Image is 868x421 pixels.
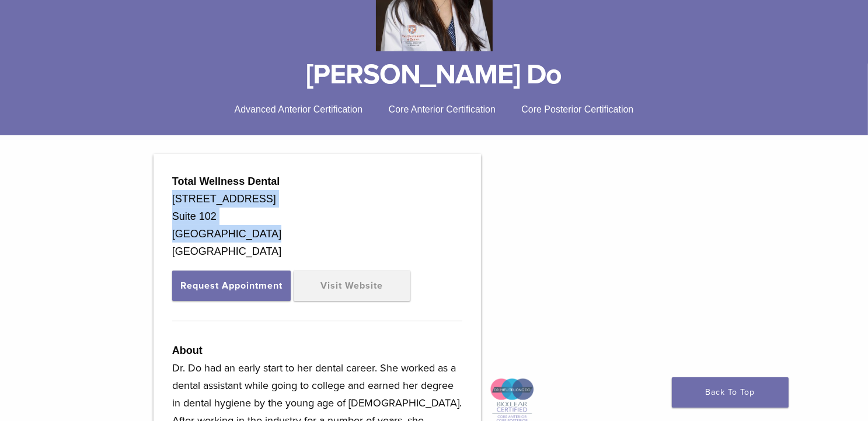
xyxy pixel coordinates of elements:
div: [STREET_ADDRESS] [172,190,462,208]
div: Suite 102 [172,208,462,225]
a: Back To Top [672,377,789,408]
div: [GEOGRAPHIC_DATA] [GEOGRAPHIC_DATA] [172,225,462,260]
strong: Total Wellness Dental [172,176,280,187]
strong: About [172,345,203,356]
span: Core Anterior Certification [389,104,496,114]
a: Visit Website [294,271,410,301]
button: Request Appointment [172,271,291,301]
h1: [PERSON_NAME] Do [23,61,846,89]
span: Core Posterior Certification [521,104,633,114]
span: Advanced Anterior Certification [235,104,363,114]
